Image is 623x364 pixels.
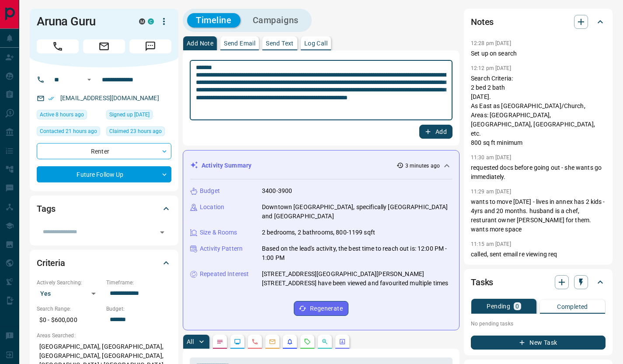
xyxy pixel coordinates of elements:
div: Wed Aug 13 2025 [37,110,102,122]
svg: Agent Actions [339,338,346,345]
div: Tasks [471,272,606,293]
p: Actively Searching: [37,279,102,287]
p: requested docs before going out - she wants go immediately. [471,163,606,182]
p: 0 [515,303,519,309]
button: Add [419,125,452,139]
p: 11:15 am [DATE] [471,241,511,247]
p: Repeated Interest [200,269,249,279]
p: Search Range: [37,305,102,313]
div: condos.ca [148,18,154,24]
p: Budget [200,186,220,196]
svg: Lead Browsing Activity [234,338,241,345]
div: Yes [37,287,102,301]
p: called, sent email re viewing req [471,250,606,259]
p: Search Criteria: 2 bed 2 bath [DATE]. As East as [GEOGRAPHIC_DATA]/Church, Areas: [GEOGRAPHIC_DAT... [471,74,606,147]
button: New Task [471,336,606,350]
button: Regenerate [294,301,348,316]
p: 11:29 am [DATE] [471,189,511,195]
p: Activity Summary [202,161,251,170]
p: $0 - $600,000 [37,313,102,327]
p: Size & Rooms [200,228,237,237]
span: Claimed 23 hours ago [109,127,162,136]
svg: Emails [269,338,276,345]
span: Contacted 21 hours ago [40,127,97,136]
span: Active 8 hours ago [40,110,84,119]
p: Add Note [187,40,213,46]
p: Send Text [266,40,294,46]
p: Timeframe: [106,279,171,287]
p: Pending [487,303,510,309]
div: Renter [37,143,171,159]
svg: Email Verified [48,95,54,101]
p: Set up on search [471,49,606,58]
div: Criteria [37,252,171,273]
span: Call [37,39,79,53]
span: Email [83,39,125,53]
p: Budget: [106,305,171,313]
p: No pending tasks [471,317,606,330]
h2: Tags [37,202,55,216]
p: Downtown [GEOGRAPHIC_DATA], specifically [GEOGRAPHIC_DATA] and [GEOGRAPHIC_DATA] [262,203,452,221]
div: Activity Summary3 minutes ago [190,157,452,174]
p: 12:28 pm [DATE] [471,40,511,46]
button: Campaigns [244,13,307,28]
svg: Opportunities [321,338,328,345]
svg: Requests [304,338,311,345]
p: Location [200,203,224,212]
h2: Criteria [37,256,65,270]
button: Timeline [187,13,240,28]
div: Future Follow Up [37,166,171,182]
svg: Notes [216,338,223,345]
a: [EMAIL_ADDRESS][DOMAIN_NAME] [60,94,159,101]
div: Tue Aug 12 2025 [37,126,102,139]
button: Open [156,226,168,238]
h1: Aruna Guru [37,14,126,28]
h2: Tasks [471,275,493,289]
p: Activity Pattern [200,244,243,253]
div: Tue Aug 12 2025 [106,126,171,139]
p: 3 minutes ago [405,162,440,170]
p: 3400-3900 [262,186,292,196]
span: Message [129,39,171,53]
p: Completed [557,304,588,310]
svg: Calls [251,338,258,345]
p: Send Email [224,40,255,46]
p: 11:30 am [DATE] [471,154,511,161]
div: Tags [37,198,171,219]
p: 12:12 pm [DATE] [471,65,511,71]
div: Notes [471,11,606,32]
p: wants to move [DATE] - lives in annex has 2 kids - 4yrs and 20 months. husband is a chef, restura... [471,197,606,234]
svg: Listing Alerts [286,338,293,345]
div: mrloft.ca [139,18,145,24]
p: Based on the lead's activity, the best time to reach out is: 12:00 PM - 1:00 PM [262,244,452,262]
div: Sat Dec 29 2018 [106,110,171,122]
h2: Notes [471,15,494,29]
p: 2 bedrooms, 2 bathrooms, 800-1199 sqft [262,228,375,237]
span: Signed up [DATE] [109,110,150,119]
p: All [187,339,194,345]
button: Open [84,74,94,85]
p: [STREET_ADDRESS][GEOGRAPHIC_DATA][PERSON_NAME][STREET_ADDRESS] have been viewed and favourited mu... [262,269,452,288]
p: Log Call [304,40,327,46]
p: Areas Searched: [37,332,171,339]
